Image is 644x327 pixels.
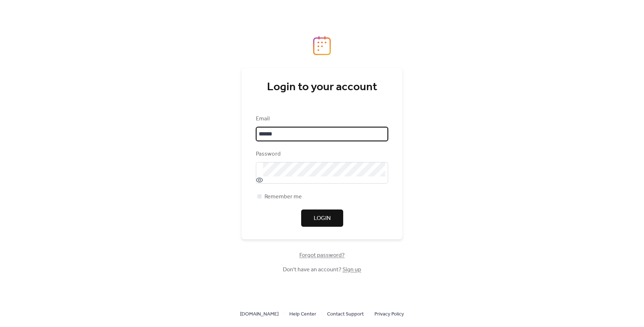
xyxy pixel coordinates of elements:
[327,309,364,318] a: Contact Support
[313,36,331,55] img: logo
[256,150,387,158] div: Password
[256,115,387,123] div: Email
[374,309,404,318] a: Privacy Policy
[301,209,343,227] button: Login
[240,309,279,318] a: [DOMAIN_NAME]
[289,309,316,318] a: Help Center
[240,310,279,319] span: [DOMAIN_NAME]
[283,266,361,274] span: Don't have an account?
[264,193,302,201] span: Remember me
[299,253,345,257] a: Forgot password?
[289,310,316,319] span: Help Center
[299,251,345,260] span: Forgot password?
[342,264,361,275] a: Sign up
[374,310,404,319] span: Privacy Policy
[314,214,331,223] span: Login
[327,310,364,319] span: Contact Support
[256,80,388,95] div: Login to your account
